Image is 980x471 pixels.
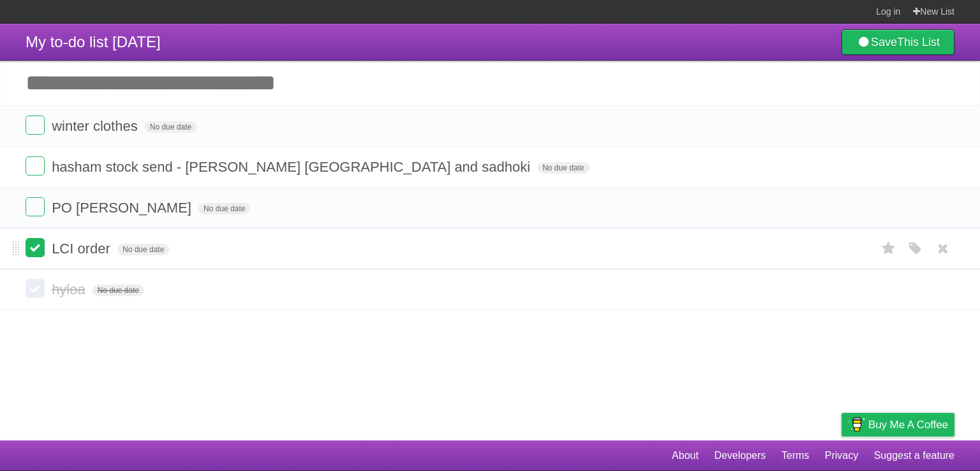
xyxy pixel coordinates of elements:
[26,279,45,298] label: Done
[52,241,114,257] span: LCI order
[26,197,45,216] label: Done
[26,156,45,176] label: Done
[714,444,766,468] a: Developers
[672,444,699,468] a: About
[825,444,858,468] a: Privacy
[26,33,161,50] span: My to-do list [DATE]
[897,36,940,49] b: This List
[848,414,865,435] img: Buy me a coffee
[93,285,144,296] span: No due date
[26,116,45,135] label: Done
[198,203,250,214] span: No due date
[537,162,589,174] span: No due date
[877,238,901,259] label: Star task
[782,444,810,468] a: Terms
[842,413,954,437] a: Buy me a coffee
[26,238,45,257] label: Done
[52,118,141,134] span: winter clothes
[868,414,948,436] span: Buy me a coffee
[874,444,954,468] a: Suggest a feature
[52,281,89,297] span: hyloa
[842,29,954,55] a: SaveThis List
[145,121,197,133] span: No due date
[52,200,195,216] span: PO [PERSON_NAME]
[117,244,169,255] span: No due date
[52,159,533,175] span: hasham stock send - [PERSON_NAME] [GEOGRAPHIC_DATA] and sadhoki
